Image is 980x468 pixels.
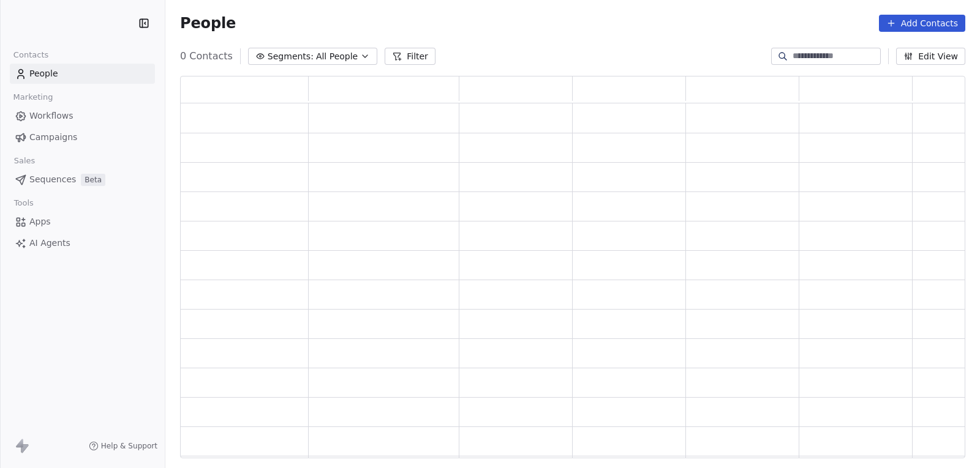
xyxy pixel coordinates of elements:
[10,64,155,84] a: People
[89,441,157,451] a: Help & Support
[268,50,314,63] span: Segments:
[879,15,965,32] button: Add Contacts
[385,48,435,65] button: Filter
[180,49,233,64] span: 0 Contacts
[8,88,58,106] span: Marketing
[316,50,358,63] span: All People
[9,194,39,212] span: Tools
[101,441,157,451] span: Help & Support
[9,152,40,170] span: Sales
[81,174,105,186] span: Beta
[8,46,54,64] span: Contacts
[29,215,51,228] span: Apps
[29,110,73,122] span: Workflows
[10,106,155,126] a: Workflows
[10,212,155,232] a: Apps
[180,14,236,32] span: People
[896,48,965,65] button: Edit View
[29,173,76,186] span: Sequences
[10,169,155,190] a: SequencesBeta
[10,127,155,147] a: Campaigns
[29,131,77,144] span: Campaigns
[10,233,155,253] a: AI Agents
[29,67,58,80] span: People
[29,237,70,250] span: AI Agents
